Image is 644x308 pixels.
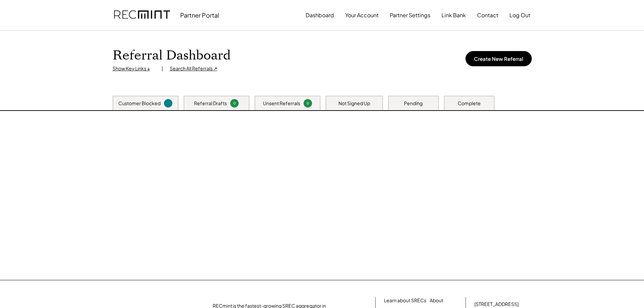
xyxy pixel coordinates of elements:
div: 0 [231,101,238,106]
button: Partner Settings [390,8,430,22]
div: 0 [305,101,311,106]
div: Unsent Referrals [263,100,300,107]
div: Search All Referrals ↗ [170,65,217,72]
a: About [430,297,443,304]
button: Contact [477,8,498,22]
button: Link Bank [442,8,466,22]
div: Not Signed Up [338,100,370,107]
img: recmint-logotype%403x.png [114,4,170,27]
button: Dashboard [306,8,334,22]
button: Create New Referral [466,51,532,66]
button: Your Account [345,8,379,22]
div: Show Key Links ↓ [113,65,155,72]
div: | [162,65,163,72]
div: Pending [404,100,423,107]
div: [STREET_ADDRESS] [474,301,519,308]
div: Partner Portal [180,11,219,19]
button: Log Out [509,8,530,22]
h1: Referral Dashboard [113,48,231,64]
div: Customer Blocked [118,100,161,107]
div: Complete [458,100,481,107]
div: Referral Drafts [194,100,227,107]
a: Learn about SRECs [384,297,426,304]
